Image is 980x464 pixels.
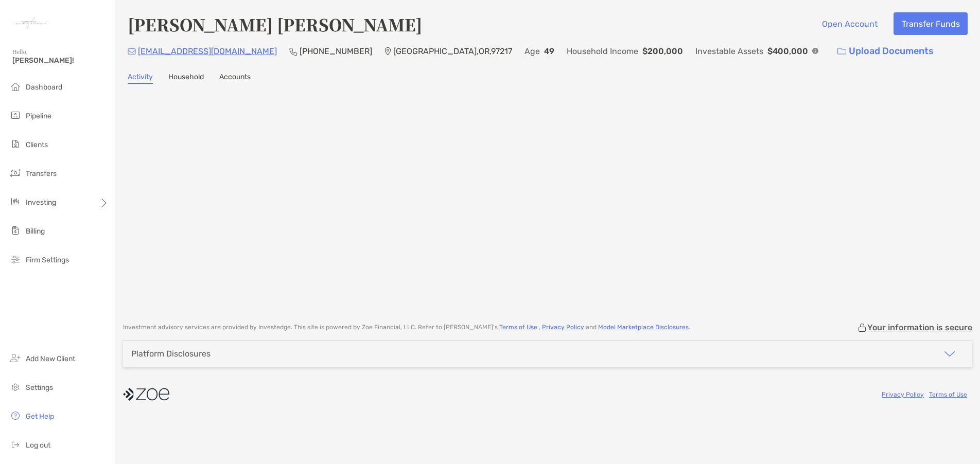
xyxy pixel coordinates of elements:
[128,12,422,36] h4: [PERSON_NAME] [PERSON_NAME]
[929,391,967,398] a: Terms of Use
[524,45,540,58] p: Age
[384,47,391,56] img: Location Icon
[26,412,54,421] span: Get Help
[9,352,22,364] img: add_new_client icon
[26,256,69,264] span: Firm Settings
[9,80,22,93] img: dashboard icon
[26,112,51,120] span: Pipeline
[26,227,45,236] span: Billing
[131,349,211,359] div: Platform Disclosures
[831,40,940,62] a: Upload Documents
[894,12,968,35] button: Transfer Funds
[9,438,22,451] img: logout icon
[26,198,56,207] span: Investing
[9,224,22,237] img: billing icon
[642,45,683,58] p: $200,000
[26,140,48,149] span: Clients
[26,441,50,450] span: Log out
[837,48,846,55] img: button icon
[128,48,136,55] img: Email Icon
[168,73,204,84] a: Household
[544,45,554,58] p: 49
[9,381,22,393] img: settings icon
[26,169,57,178] span: Transfers
[499,324,537,331] a: Terms of Use
[12,4,49,41] img: Zoe Logo
[26,383,53,392] span: Settings
[812,48,818,54] img: Info Icon
[9,109,22,121] img: pipeline icon
[598,324,689,331] a: Model Marketplace Disclosures
[9,167,22,179] img: transfers icon
[9,409,22,422] img: get-help icon
[300,45,372,58] p: [PHONE_NUMBER]
[695,45,763,58] p: Investable Assets
[567,45,638,58] p: Household Income
[943,348,956,360] img: icon arrow
[9,195,22,208] img: investing icon
[882,391,924,398] a: Privacy Policy
[9,138,22,150] img: clients icon
[867,323,972,332] p: Your information is secure
[219,73,251,84] a: Accounts
[767,45,808,58] p: $400,000
[26,83,62,92] span: Dashboard
[123,383,169,406] img: company logo
[128,73,153,84] a: Activity
[26,354,75,363] span: Add New Client
[814,12,885,35] button: Open Account
[138,45,277,58] p: [EMAIL_ADDRESS][DOMAIN_NAME]
[542,324,584,331] a: Privacy Policy
[393,45,512,58] p: [GEOGRAPHIC_DATA] , OR , 97217
[9,253,22,265] img: firm-settings icon
[123,324,690,331] p: Investment advisory services are provided by Investedge . This site is powered by Zoe Financial, ...
[12,56,109,65] span: [PERSON_NAME]!
[289,47,297,56] img: Phone Icon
